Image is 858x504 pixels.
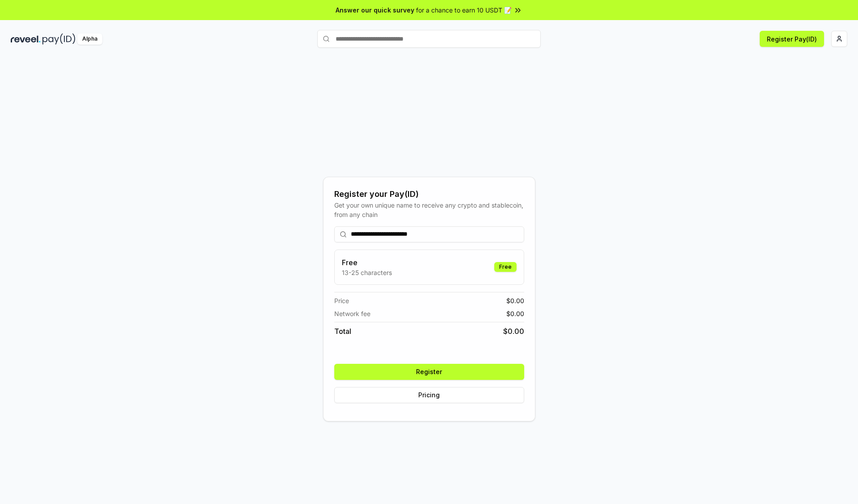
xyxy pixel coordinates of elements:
[334,200,524,219] div: Get your own unique name to receive any crypto and stablecoin, from any chain
[506,296,524,305] span: $ 0.00
[334,309,370,318] span: Network fee
[334,296,349,305] span: Price
[42,33,76,45] img: pay_id
[416,5,512,15] span: for a chance to earn 10 USDT 📝
[336,5,414,15] span: Answer our quick survey
[760,31,824,47] button: Register Pay(ID)
[342,257,392,268] h3: Free
[334,387,524,403] button: Pricing
[334,188,524,200] div: Register your Pay(ID)
[11,33,41,45] img: reveel_dark
[334,364,524,380] button: Register
[334,326,351,337] span: Total
[503,326,524,337] span: $ 0.00
[77,33,102,45] div: Alpha
[342,268,392,277] p: 13-25 characters
[494,262,517,272] div: Free
[506,309,524,318] span: $ 0.00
